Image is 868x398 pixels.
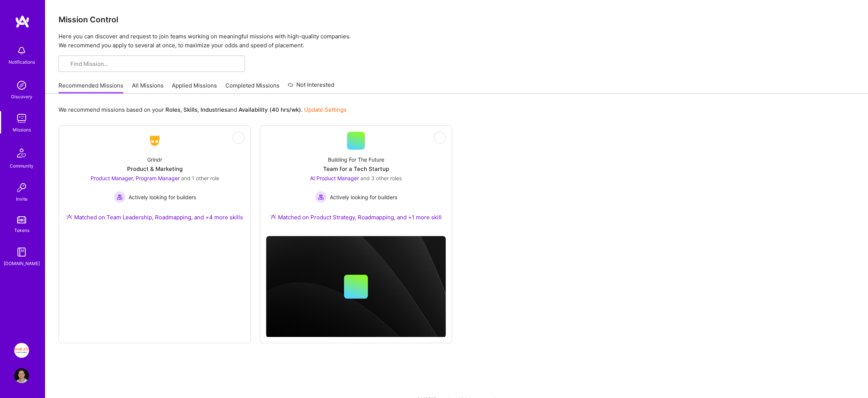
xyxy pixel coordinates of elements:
img: Insight Partners: Data & AI - Sourcing [14,343,29,358]
b: Roles [165,106,180,113]
div: Product & Marketing [127,165,183,173]
div: [DOMAIN_NAME] [4,260,40,267]
img: bell [14,43,29,58]
a: User Avatar [12,368,31,383]
img: Ateam Purple Icon [270,214,276,220]
i: icon SearchGrey [64,61,70,67]
div: Discovery [11,93,32,101]
a: All Missions [132,82,164,94]
img: guide book [14,245,29,260]
img: discovery [14,78,29,93]
div: Matched on Team Leadership, Roadmapping, and +4 more skills [66,213,243,221]
a: Not Interested [288,80,334,94]
img: Community [13,144,31,162]
img: Ateam Purple Icon [66,214,72,220]
div: Invite [16,195,28,203]
span: and 1 other role [181,175,219,181]
p: We recommend missions based on your , , and . [59,106,347,114]
span: and 3 other roles [360,175,402,181]
a: Insight Partners: Data & AI - Sourcing [12,343,31,358]
p: Here you can discover and request to join teams working on meaningful missions with high-quality ... [59,32,855,50]
a: Applied Missions [172,82,217,94]
b: Skills [183,106,198,113]
b: Industries [201,106,227,113]
div: Notifications [9,58,35,66]
img: teamwork [14,111,29,126]
a: Completed Missions [225,82,280,94]
b: Availability (40 hrs/wk) [239,106,301,113]
i: icon EyeClosed [236,135,242,141]
div: Community [10,162,34,170]
a: Company LogoGrindrProduct & MarketingProduct Manager, Program Manager and 1 other roleActively lo... [65,132,244,232]
span: Actively looking for builders [330,193,397,201]
span: AI Product Manager [310,175,359,181]
i: icon EyeClosed [437,135,443,141]
div: Building For The Future [328,156,384,163]
img: Company Logo [146,134,164,147]
div: Matched on Product Strategy, Roadmapping, and +1 more skill [270,213,442,221]
img: User Avatar [14,368,29,383]
h3: Mission Control [59,15,855,24]
div: Missions [13,126,31,134]
img: cover [266,236,446,338]
span: Product Manager, Program Manager [91,175,180,181]
div: Tokens [14,226,29,234]
img: tokens [17,216,26,223]
div: Grindr [147,156,162,163]
a: Recommended Missions [59,82,123,94]
span: Actively looking for builders [129,193,196,201]
a: Update Settings [304,106,347,113]
a: Building For The FutureTeam for a Tech StartupAI Product Manager and 3 other rolesActively lookin... [266,132,446,230]
img: Invite [14,180,29,195]
img: Actively looking for builders [114,191,126,203]
img: logo [15,15,30,28]
input: Find Mission... [70,60,239,68]
div: Team for a Tech Startup [323,165,389,173]
img: Actively looking for builders [315,191,327,203]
